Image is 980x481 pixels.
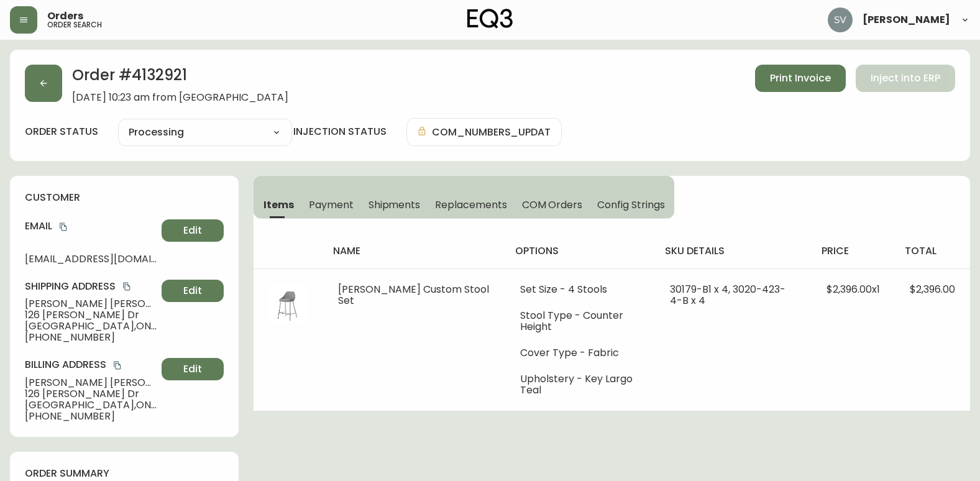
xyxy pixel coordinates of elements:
span: Items [263,198,294,211]
span: Edit [183,224,202,237]
span: Orders [47,11,83,21]
h4: Shipping Address [25,280,157,293]
span: $2,396.00 [910,282,955,296]
span: [PERSON_NAME] Custom Stool Set [338,282,489,308]
span: [PHONE_NUMBER] [25,332,157,343]
h4: order summary [25,467,224,480]
h4: sku details [665,244,802,258]
span: Print Invoice [770,71,831,85]
button: copy [111,359,124,372]
button: Edit [162,358,224,380]
span: 126 [PERSON_NAME] Dr [25,309,157,321]
span: 30179-B1 x 4, 3020-423-4-B x 4 [670,282,785,308]
h2: Order # 4132921 [72,65,288,92]
span: Payment [309,198,354,211]
h4: Email [25,219,157,233]
h4: customer [25,191,224,204]
span: Edit [183,362,202,376]
span: [PERSON_NAME] [863,15,950,25]
h5: order search [47,21,102,29]
img: logo [467,9,513,29]
li: Stool Type - Counter Height [520,310,641,332]
span: COM Orders [522,198,583,211]
h4: price [822,244,885,258]
li: Upholstery - Key Largo Teal [520,373,641,396]
label: order status [25,125,98,139]
h4: injection status [293,125,387,139]
button: Print Invoice [755,65,846,92]
span: [PERSON_NAME] [PERSON_NAME] [25,377,157,388]
span: [GEOGRAPHIC_DATA] , ON , M4G 2M5 , CA [25,400,157,411]
span: Config Strings [597,198,664,211]
button: Edit [162,280,224,302]
span: 126 [PERSON_NAME] Dr [25,388,157,400]
h4: Billing Address [25,358,157,372]
button: copy [121,280,133,293]
span: Replacements [435,198,506,211]
li: Set Size - 4 Stools [520,284,641,295]
span: Edit [183,284,202,298]
img: 0ef69294c49e88f033bcbeb13310b844 [828,7,853,32]
h4: name [333,244,495,258]
button: Edit [162,219,224,242]
span: Shipments [369,198,421,211]
h4: total [905,244,960,258]
span: [DATE] 10:23 am from [GEOGRAPHIC_DATA] [72,92,288,103]
img: e1f985e6-1008-4a63-9672-a5f49d017979Optional[Nixon-Light-Grey-Counter-Stool.jpg].jpg [268,284,308,324]
h4: options [515,244,646,258]
li: Cover Type - Fabric [520,347,641,359]
span: [EMAIL_ADDRESS][DOMAIN_NAME] [25,254,157,265]
span: [PERSON_NAME] [PERSON_NAME] [25,298,157,309]
span: [PHONE_NUMBER] [25,411,157,422]
span: [GEOGRAPHIC_DATA] , ON , M4G 2M5 , CA [25,321,157,332]
button: copy [57,221,70,233]
span: $2,396.00 x 1 [827,282,880,296]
